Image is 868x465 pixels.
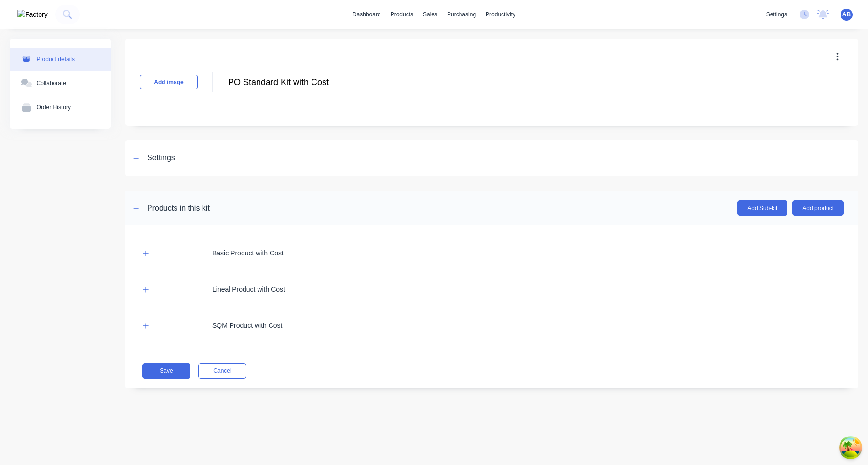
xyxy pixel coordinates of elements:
a: dashboard [348,7,386,22]
div: Products in this kit [147,202,210,214]
button: Collaborate [10,71,111,95]
span: AB [842,10,851,19]
div: Product details [37,56,75,63]
div: SQM Product with Cost [212,321,283,331]
button: Add Sub-kit [737,200,787,216]
img: Factory [17,10,48,20]
div: products [386,7,418,22]
div: settings [761,7,792,22]
button: Add image [140,75,198,89]
button: Cancel [198,363,246,379]
div: Collaborate [37,80,66,87]
div: purchasing [442,7,481,22]
button: Order History [10,95,111,119]
div: sales [418,7,442,22]
div: Lineal Product with Cost [212,284,285,295]
button: Product details [10,48,111,71]
div: Settings [147,152,175,164]
input: Enter kit name [227,75,398,89]
button: Open Tanstack query devtools [841,438,860,457]
button: Save [142,363,190,379]
div: productivity [481,7,520,22]
div: Order History [37,104,71,111]
button: Add product [792,200,844,216]
div: Basic Product with Cost [212,248,284,258]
